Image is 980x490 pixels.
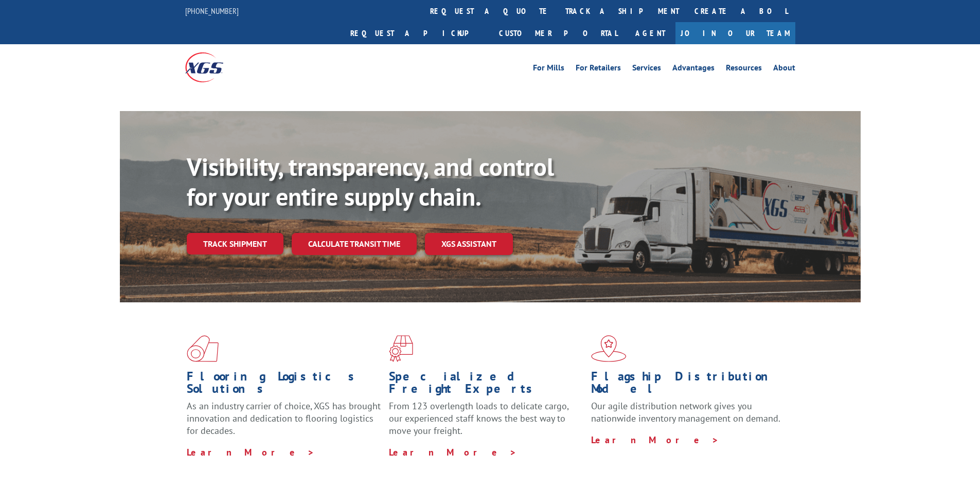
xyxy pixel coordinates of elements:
a: Request a pickup [343,22,491,44]
a: Calculate transit time [292,233,417,255]
a: Services [632,64,661,75]
a: Join Our Team [675,22,795,44]
a: [PHONE_NUMBER] [185,6,239,16]
a: For Retailers [576,64,621,75]
a: Track shipment [187,233,283,255]
h1: Flagship Distribution Model [591,370,786,400]
p: From 123 overlength loads to delicate cargo, our experienced staff knows the best way to move you... [389,400,583,446]
span: As an industry carrier of choice, XGS has brought innovation and dedication to flooring logistics... [187,400,381,437]
a: Customer Portal [491,22,625,44]
span: Our agile distribution network gives you nationwide inventory management on demand. [591,400,780,424]
h1: Specialized Freight Experts [389,370,583,400]
img: xgs-icon-focused-on-flooring-red [389,335,413,362]
a: Learn More > [187,446,315,458]
img: xgs-icon-total-supply-chain-intelligence-red [187,335,219,362]
a: Learn More > [389,446,517,458]
h1: Flooring Logistics Solutions [187,370,381,400]
a: About [773,64,795,75]
a: For Mills [533,64,564,75]
a: XGS ASSISTANT [425,233,513,255]
a: Learn More > [591,434,719,446]
a: Advantages [672,64,715,75]
a: Resources [726,64,762,75]
a: Agent [625,22,675,44]
b: Visibility, transparency, and control for your entire supply chain. [187,151,554,212]
img: xgs-icon-flagship-distribution-model-red [591,335,627,362]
